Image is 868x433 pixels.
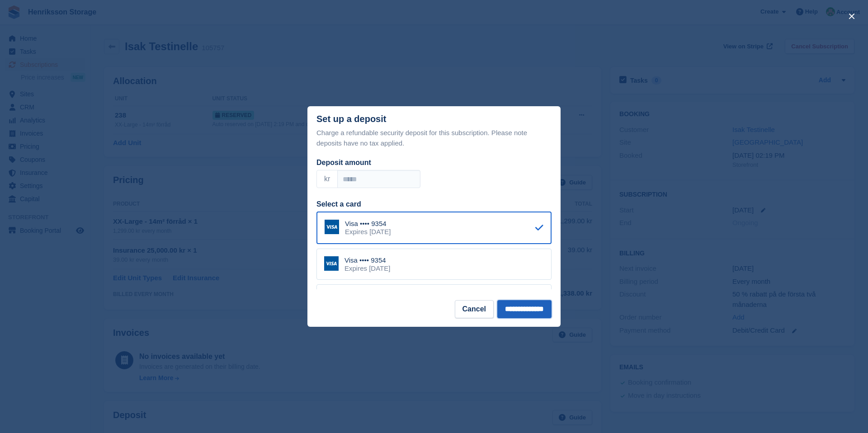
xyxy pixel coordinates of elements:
[316,159,371,166] label: Deposit amount
[344,264,390,273] div: Expires [DATE]
[345,228,391,236] div: Expires [DATE]
[316,199,552,210] div: Select a card
[344,256,390,264] div: Visa •••• 9354
[324,256,339,271] img: Visa Logo
[844,9,859,24] button: close
[316,128,552,148] p: Charge a refundable security deposit for this subscription. Please note deposits have no tax appl...
[316,114,386,124] div: Set up a deposit
[455,300,494,318] button: Cancel
[345,220,391,228] div: Visa •••• 9354
[325,220,339,234] img: Visa Logo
